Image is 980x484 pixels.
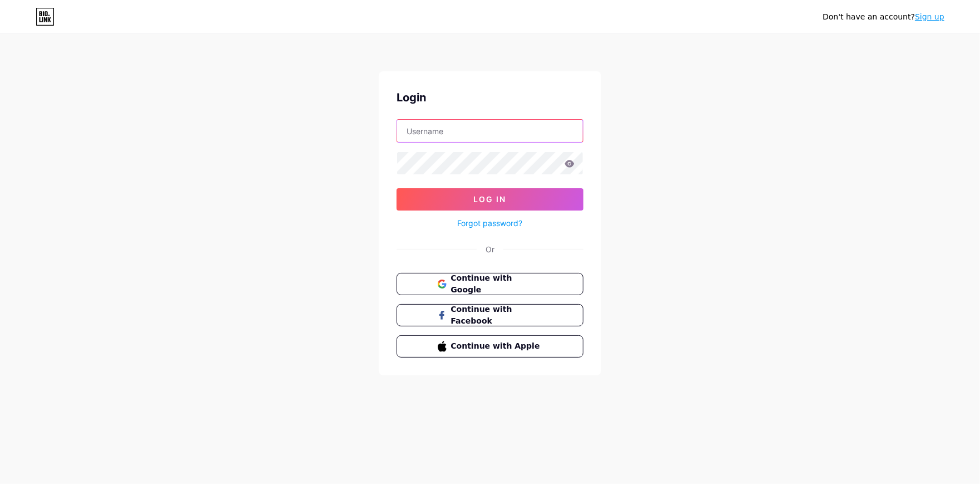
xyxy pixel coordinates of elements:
[31,18,55,27] div: v 4.0.25
[451,304,543,327] span: Continue with Facebook
[458,217,523,229] a: Forgot password?
[397,335,583,358] button: Continue with Apple
[451,272,543,296] span: Continue with Google
[111,65,120,74] img: tab_keywords_by_traffic_grey.svg
[451,340,543,352] span: Continue with Apple
[123,66,187,73] div: Keywords by Traffic
[18,18,27,27] img: logo_orange.svg
[823,11,944,23] div: Don't have an account?
[397,304,583,326] button: Continue with Facebook
[29,29,122,38] div: Domain: [DOMAIN_NAME]
[397,273,583,295] button: Continue with Google
[42,66,100,73] div: Domain Overview
[397,120,583,142] input: Username
[474,194,507,204] span: Log In
[486,243,494,255] div: Or
[18,29,27,38] img: website_grey.svg
[397,89,583,106] div: Login
[397,188,583,211] button: Log In
[30,65,39,74] img: tab_domain_overview_orange.svg
[915,12,944,21] a: Sign up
